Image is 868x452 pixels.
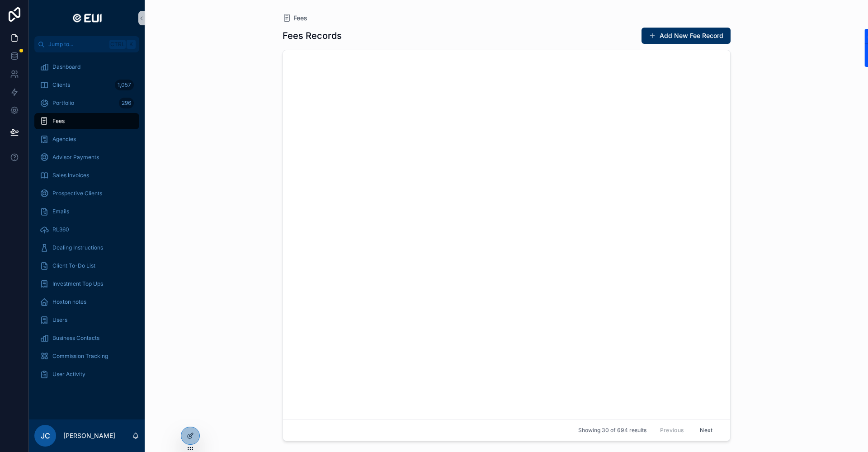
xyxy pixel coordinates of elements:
span: Showing 30 of 694 results [578,427,646,434]
a: Portfolio296 [34,95,139,111]
img: App logo [69,11,104,25]
a: Users [34,312,139,328]
button: Next [693,423,719,437]
a: Emails [34,203,139,220]
span: Sales Invoices [52,172,89,179]
a: Agencies [34,131,139,147]
a: Sales Invoices [34,167,139,184]
p: [PERSON_NAME] [63,431,115,440]
span: Commission Tracking [52,353,108,360]
a: Commission Tracking [34,348,139,364]
span: Emails [52,208,69,215]
button: Jump to...CtrlK [34,36,139,52]
a: User Activity [34,366,139,382]
span: Users [52,316,67,324]
span: Prospective Clients [52,190,102,197]
span: Agencies [52,136,76,143]
a: Business Contacts [34,330,139,346]
span: Dealing Instructions [52,244,103,251]
span: JC [41,430,50,441]
a: Fees [34,113,139,129]
a: Hoxton notes [34,294,139,310]
a: Clients1,057 [34,77,139,93]
div: 1,057 [115,80,134,90]
span: Client To-Do List [52,262,95,269]
span: Business Contacts [52,334,99,342]
span: Dashboard [52,63,80,71]
a: RL360 [34,221,139,238]
a: Client To-Do List [34,258,139,274]
span: Fees [52,118,65,125]
a: Prospective Clients [34,185,139,202]
span: Fees [293,14,307,23]
span: Investment Top Ups [52,280,103,287]
span: Advisor Payments [52,154,99,161]
span: Ctrl [109,40,126,49]
a: Advisor Payments [34,149,139,165]
span: Jump to... [48,41,106,48]
span: User Activity [52,371,85,378]
a: Dealing Instructions [34,240,139,256]
span: Hoxton notes [52,298,86,306]
span: K [127,41,135,48]
button: Add New Fee Record [642,28,731,44]
div: scrollable content [29,52,145,394]
span: Portfolio [52,99,74,107]
a: Fees [283,14,307,23]
a: Investment Top Ups [34,276,139,292]
span: Clients [52,81,70,89]
a: Dashboard [34,59,139,75]
h1: Fees Records [283,29,342,42]
span: RL360 [52,226,69,233]
div: 296 [119,98,134,108]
